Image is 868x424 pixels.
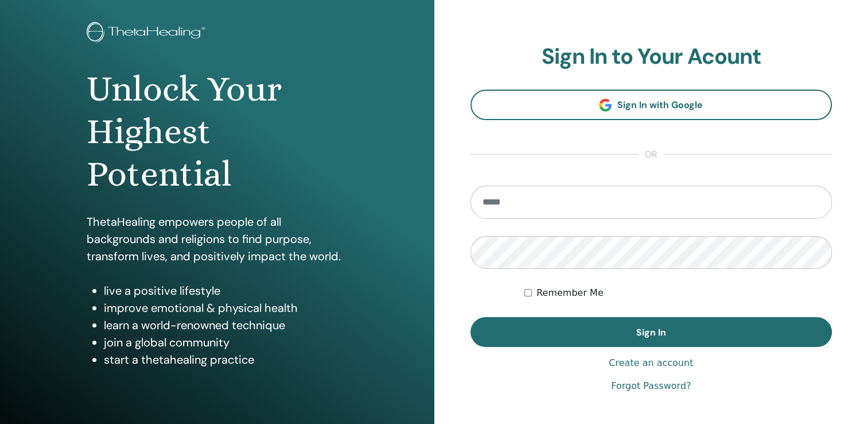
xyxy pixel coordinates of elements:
[470,317,832,347] button: Sign In
[104,351,347,368] li: start a thetahealing practice
[87,213,347,265] p: ThetaHealing empowers people of all backgrounds and religions to find purpose, transform lives, a...
[104,317,347,334] li: learn a world-renowned technique
[611,379,691,393] a: Forgot Password?
[636,326,666,338] span: Sign In
[617,99,703,111] span: Sign In with Google
[104,282,347,299] li: live a positive lifestyle
[639,148,663,161] span: or
[104,299,347,317] li: improve emotional & physical health
[536,286,604,300] label: Remember Me
[609,356,693,370] a: Create an account
[87,68,347,196] h1: Unlock Your Highest Potential
[524,286,832,300] div: Keep me authenticated indefinitely or until I manually logout
[470,90,832,120] a: Sign In with Google
[470,44,832,70] h2: Sign In to Your Acount
[104,334,347,351] li: join a global community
